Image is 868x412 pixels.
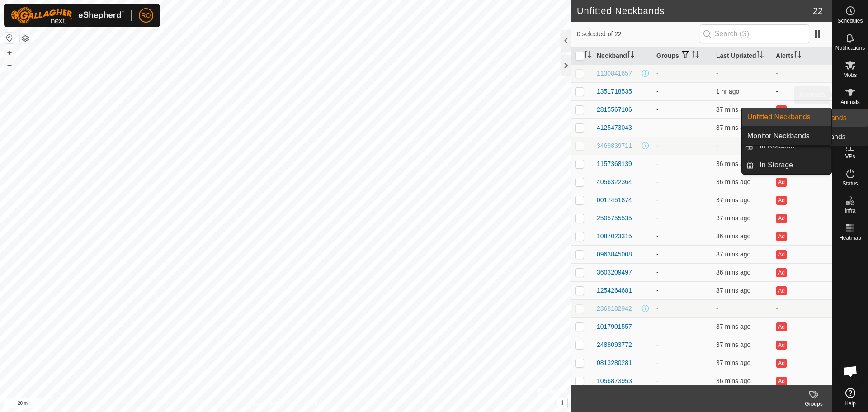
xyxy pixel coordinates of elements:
button: Ad [776,359,786,368]
span: 13 Oct 2025, 5:04 am [716,287,750,294]
div: 3469839711 [597,141,632,151]
td: - [653,155,712,173]
td: - [653,173,712,191]
a: In Storage [754,156,831,174]
th: Groups [653,47,712,65]
div: 1351718535 [597,87,632,96]
span: Schedules [837,18,863,24]
div: 3603209497 [597,268,632,277]
button: Map Layers [20,33,31,44]
p-sorticon: Activate to sort [756,52,764,59]
td: - [653,245,712,263]
span: In Storage [759,160,793,170]
td: - [653,64,712,82]
span: 13 Oct 2025, 5:04 am [716,160,750,167]
span: 13 Oct 2025, 5:04 am [716,214,750,222]
td: - [653,317,712,336]
div: 0813280281 [597,358,632,368]
li: In Storage [742,156,831,174]
td: - [772,82,832,100]
a: In Rotation [754,137,831,155]
div: 1157368139 [597,159,632,169]
span: VPs [845,154,855,159]
span: Help [844,401,856,406]
td: - [653,263,712,281]
li: In Rotation [742,137,831,155]
span: 13 Oct 2025, 4:34 am [716,88,739,95]
button: Ad [776,214,786,223]
td: - [653,336,712,354]
div: 2505755535 [597,213,632,223]
span: Mobs [844,72,857,78]
a: Unfitted Neckbands [742,108,831,126]
div: 1017901557 [597,322,632,331]
div: Open chat [837,358,864,385]
button: Ad [776,268,786,277]
span: Animals [840,99,860,105]
span: Infra [844,208,855,213]
td: - [653,209,712,227]
button: Ad [776,178,786,187]
td: - [653,372,712,390]
a: Contact Us [295,400,321,408]
span: Heatmap [839,235,861,241]
div: 2368182942 [597,304,632,313]
td: - [653,354,712,372]
span: Notifications [835,45,865,51]
div: 4125473043 [597,123,632,133]
div: 4056322364 [597,177,632,187]
li: Monitor Neckbands [742,127,831,145]
th: Last Updated [712,47,772,65]
span: 0 selected of 22 [577,29,700,39]
span: In Rotation [759,141,794,152]
span: 13 Oct 2025, 5:04 am [716,323,750,330]
span: 13 Oct 2025, 5:04 am [716,196,750,204]
p-sorticon: Activate to sort [692,52,699,59]
span: 13 Oct 2025, 5:04 am [716,232,750,240]
span: 13 Oct 2025, 5:04 am [716,124,750,131]
span: RO [142,11,151,20]
span: 13 Oct 2025, 5:04 am [716,341,750,348]
span: Monitor Neckbands [747,131,810,142]
span: 13 Oct 2025, 5:04 am [716,359,750,366]
span: Status [842,181,858,186]
button: Ad [776,105,786,114]
td: - [653,299,712,317]
span: 13 Oct 2025, 5:04 am [716,251,750,258]
button: Ad [776,250,786,259]
div: 2488093772 [597,340,632,350]
span: 13 Oct 2025, 5:04 am [716,106,750,113]
button: Ad [776,232,786,241]
p-sorticon: Activate to sort [627,52,634,59]
td: - [653,281,712,299]
button: + [4,47,15,58]
td: - [653,191,712,209]
div: 1056873953 [597,376,632,386]
a: Help [832,384,868,410]
button: Ad [776,341,786,350]
p-sorticon: Activate to sort [584,52,591,59]
p-sorticon: Activate to sort [794,52,801,59]
button: Ad [776,322,786,331]
div: 0963845008 [597,250,632,259]
img: Gallagher Logo [11,7,124,24]
button: Ad [776,286,786,295]
div: 1087023315 [597,232,632,241]
div: 1130841657 [597,69,632,78]
span: 13 Oct 2025, 5:04 am [716,269,750,276]
button: Ad [776,377,786,386]
span: Unfitted Neckbands [747,112,811,123]
button: i [557,398,567,408]
div: 2815567106 [597,105,632,114]
input: Search (S) [700,24,809,43]
span: i [561,399,563,407]
span: 13 Oct 2025, 5:04 am [716,178,750,185]
th: Neckband [593,47,653,65]
div: 0017451874 [597,195,632,205]
td: - [772,64,832,82]
td: - [653,227,712,245]
span: - [716,142,718,149]
td: - [653,118,712,137]
span: - [716,70,718,77]
td: - [653,137,712,155]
